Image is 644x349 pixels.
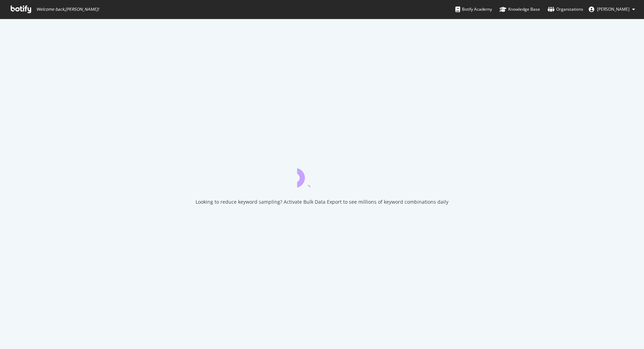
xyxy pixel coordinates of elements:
[597,6,629,12] span: murtaza ahmad
[583,4,641,15] button: [PERSON_NAME]
[455,6,492,13] div: Botify Academy
[36,7,99,12] span: Welcome back, [PERSON_NAME] !
[548,6,583,13] div: Organizations
[297,163,347,187] div: animation
[196,198,448,205] div: Looking to reduce keyword sampling? Activate Bulk Data Export to see millions of keyword combinat...
[500,6,540,13] div: Knowledge Base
